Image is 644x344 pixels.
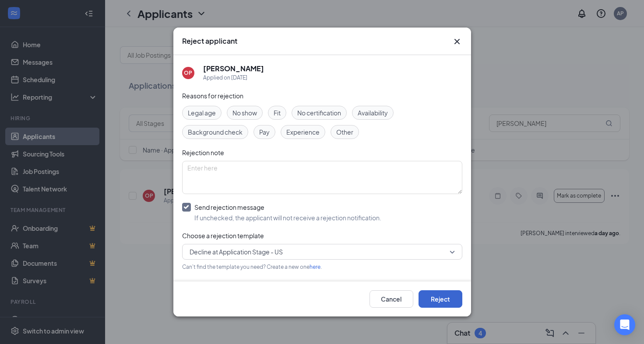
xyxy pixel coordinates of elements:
[203,64,264,73] h5: [PERSON_NAME]
[370,290,413,308] button: Cancel
[188,108,216,118] span: Legal age
[310,264,320,270] a: here
[184,69,192,76] div: OP
[452,36,462,47] button: Close
[182,281,306,289] span: Remove this applicant from talent network?
[182,232,264,240] span: Choose a rejection template
[419,290,462,308] button: Reject
[259,127,270,137] span: Pay
[358,108,388,118] span: Availability
[182,149,224,156] span: Rejection note
[286,127,320,137] span: Experience
[336,127,353,137] span: Other
[274,108,281,118] span: Fit
[232,108,257,118] span: No show
[182,36,237,46] h3: Reject applicant
[182,264,322,270] span: Can't find the template you need? Create a new one .
[203,73,264,82] div: Applied on [DATE]
[297,108,341,118] span: No certification
[190,245,283,258] span: Decline at Application Stage - US
[182,92,243,100] span: Reasons for rejection
[614,314,635,335] div: Open Intercom Messenger
[452,36,462,47] svg: Cross
[188,127,243,137] span: Background check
